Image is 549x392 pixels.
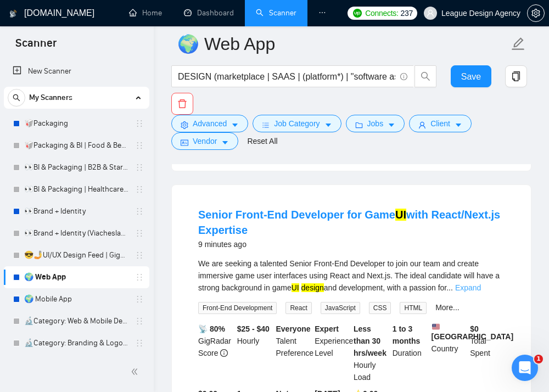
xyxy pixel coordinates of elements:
button: search [414,65,436,87]
button: userClientcaret-down [409,115,472,132]
button: barsJob Categorycaret-down [253,115,341,132]
a: 🌍 Web App [24,266,128,288]
button: delete [171,93,193,115]
div: Total Spent [468,323,507,383]
div: Experience Level [312,323,351,383]
span: holder [135,339,144,348]
a: More... [435,303,460,312]
span: 1 [534,355,543,363]
span: holder [135,119,144,128]
a: 🌍 Mobile App [24,288,128,310]
span: info-circle [400,73,407,80]
span: Advanced [193,117,227,130]
span: Front-End Development [198,302,277,314]
span: idcard [181,138,188,147]
a: New Scanner [13,60,141,82]
span: holder [135,185,144,194]
span: holder [135,207,144,216]
span: caret-down [324,121,332,129]
div: We are seeking a talented Senior Front-End Developer to join our team and create immersive game u... [198,257,505,294]
b: Expert [315,324,339,333]
img: logo [9,5,17,23]
input: Search Freelance Jobs... [178,70,395,83]
span: Scanner [7,35,65,58]
div: GigRadar Score [196,323,235,383]
img: upwork-logo.png [353,9,362,18]
mark: UI [292,283,299,292]
span: React [285,302,311,314]
span: CSS [369,302,391,314]
a: dashboardDashboard [184,8,234,18]
input: Scanner name... [177,30,509,58]
span: holder [135,163,144,172]
span: ellipsis [318,9,326,16]
b: 1 to 3 months [393,324,421,345]
span: holder [135,141,144,150]
b: 📡 80% [198,324,225,333]
span: user [418,121,426,129]
span: Connects: [365,7,398,19]
span: Jobs [367,117,384,130]
a: 🥡Packaging & BI | Food & Beverage [24,135,128,156]
button: copy [505,65,527,87]
a: 🔬Category: Branding & Logo Design [24,332,128,354]
a: Senior Front-End Developer for GameUIwith React/Next.js Expertise [198,209,500,236]
span: folder [355,121,363,129]
span: search [8,94,25,102]
div: Duration [390,323,429,383]
a: 😎🤳UI/UX Design Feed | GigRadar [24,244,128,266]
button: search [8,89,25,107]
a: setting [527,9,545,18]
button: setting [527,4,545,22]
span: setting [181,121,188,129]
a: 👀Brand + Identity (Viacheslav Crossing) [24,222,128,244]
li: New Scanner [4,60,149,82]
button: Save [451,65,491,87]
span: holder [135,251,144,260]
a: Expand [455,283,481,292]
span: holder [135,295,144,304]
span: HTML [400,302,427,314]
img: 🇺🇸 [432,323,440,331]
a: searchScanner [256,8,296,18]
a: 👀BI & Packaging | B2B & Startup [24,156,128,178]
span: bars [262,121,270,129]
mark: UI [395,209,406,221]
span: 237 [401,7,413,19]
a: 🥡Packaging [24,113,128,135]
span: holder [135,317,144,326]
span: edit [511,37,525,51]
span: info-circle [220,349,228,357]
span: holder [135,273,144,282]
mark: design [301,283,324,292]
a: homeHome [129,8,162,18]
div: Hourly Load [351,323,390,383]
span: search [415,71,436,81]
div: Country [429,323,468,383]
b: Everyone [276,324,311,333]
span: delete [172,99,193,109]
span: user [427,9,434,17]
span: setting [528,9,544,18]
button: folderJobscaret-down [346,115,405,132]
span: My Scanners [29,87,72,109]
b: $ 0 [470,324,479,333]
span: caret-down [221,138,229,147]
a: Reset All [247,135,277,147]
a: 👀Brand + Identity [24,200,128,222]
span: double-left [131,366,142,377]
span: Client [430,117,450,130]
div: Hourly [235,323,274,383]
span: caret-down [455,121,462,129]
button: settingAdvancedcaret-down [171,115,248,132]
span: caret-down [388,121,395,129]
b: Less than 30 hrs/week [354,324,386,357]
b: $25 - $40 [237,324,270,333]
a: 👀BI & Packaging | Healthcare & Beauty [24,178,128,200]
span: ... [446,283,453,292]
span: Job Category [274,117,320,130]
span: Save [461,70,481,83]
iframe: Intercom live chat [512,355,538,381]
span: holder [135,229,144,238]
b: [GEOGRAPHIC_DATA] [432,323,514,341]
